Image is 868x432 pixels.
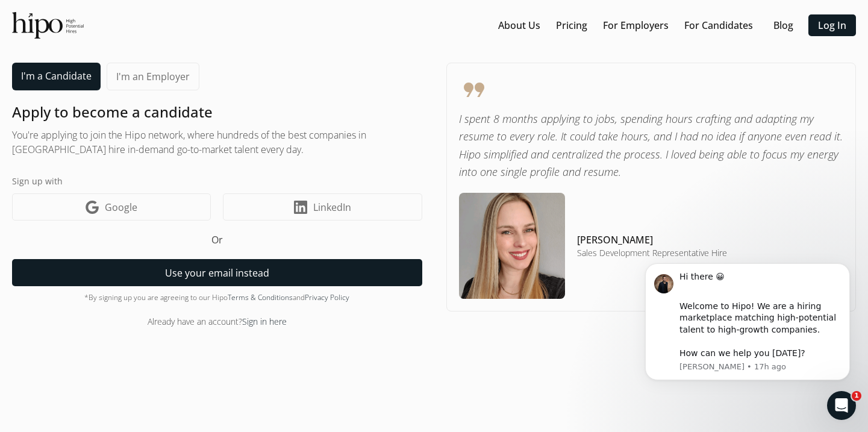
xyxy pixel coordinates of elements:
a: For Employers [603,18,669,33]
button: For Candidates [679,14,758,36]
span: format_quote [459,75,844,104]
h5: Or [12,233,422,247]
a: I'm an Employer [107,63,199,90]
img: official-logo [12,12,84,39]
a: Privacy Policy [305,292,349,302]
iframe: Intercom live chat [827,391,856,420]
a: Google [12,193,211,221]
span: 1 [852,391,861,401]
span: LinkedIn [313,200,351,214]
button: About Us [493,14,545,36]
a: LinkedIn [223,193,422,221]
a: Sign in here [242,316,287,327]
iframe: Intercom notifications message [627,245,868,399]
h5: Sales Development Representative Hire [577,247,727,259]
button: Pricing [551,14,592,36]
a: For Candidates [684,18,753,33]
button: Log In [808,14,856,36]
a: Terms & Conditions [228,292,293,302]
h4: [PERSON_NAME] [577,233,727,247]
a: About Us [498,18,540,33]
button: For Employers [598,14,673,36]
a: I'm a Candidate [12,63,101,90]
a: Blog [773,18,793,33]
span: Google [105,200,137,214]
div: *By signing up you are agreeing to our Hipo and [12,292,422,303]
a: Pricing [556,18,587,33]
div: Already have an account? [12,315,422,328]
label: Sign up with [12,175,422,187]
button: Use your email instead [12,259,422,286]
button: Blog [764,14,802,36]
h1: Apply to become a candidate [12,102,422,122]
p: I spent 8 months applying to jobs, spending hours crafting and adapting my resume to every role. ... [459,110,844,181]
a: Log In [818,18,846,33]
h2: You're applying to join the Hipo network, where hundreds of the best companies in [GEOGRAPHIC_DAT... [12,128,422,157]
img: testimonial-image [459,193,565,299]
